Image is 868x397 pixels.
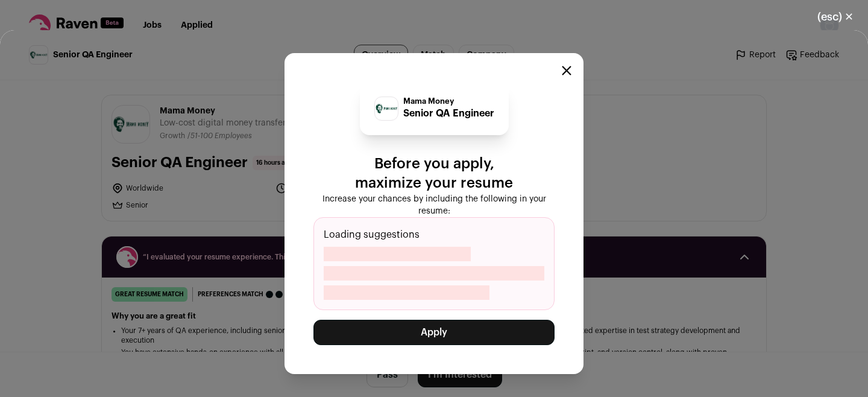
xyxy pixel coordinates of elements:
p: Mama Money [403,97,494,106]
button: Close modal [803,4,868,30]
p: Increase your chances by including the following in your resume: [313,193,555,217]
img: d29513fcf956455c4123afdefb15504f740a3b2f5ff466d261344d5c6feea8f9.jpg [375,104,398,113]
p: Before you apply, maximize your resume [313,154,555,193]
p: Senior QA Engineer [403,106,494,121]
button: Apply [313,320,555,345]
div: Loading suggestions [313,217,555,310]
button: Close modal [562,66,571,75]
